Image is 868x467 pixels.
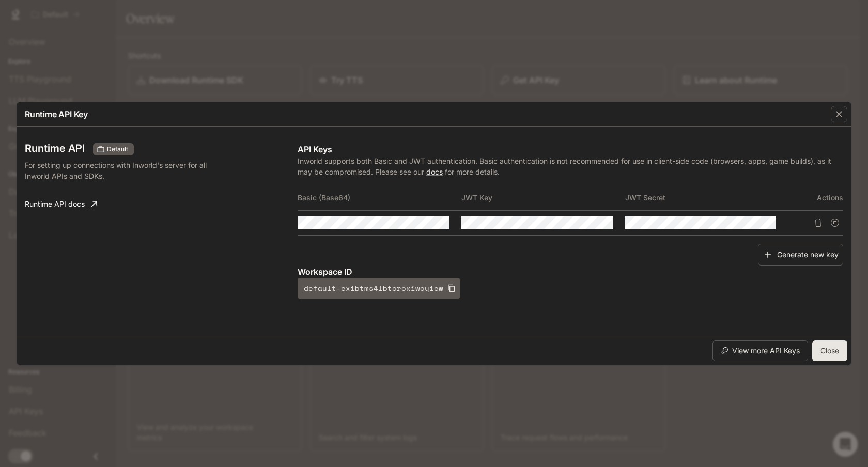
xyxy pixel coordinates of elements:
p: Inworld supports both Basic and JWT authentication. Basic authentication is not recommended for u... [298,155,843,177]
th: Actions [788,185,843,210]
p: For setting up connections with Inworld's server for all Inworld APIs and SDKs. [25,160,223,181]
button: Generate new key [758,244,843,266]
button: Close [812,340,847,361]
th: Basic (Base64) [298,185,461,210]
p: Runtime API Key [25,108,88,120]
a: docs [426,167,443,176]
h3: Runtime API [25,143,85,153]
button: default-exibtms4lbtoroxiwoyiew [298,278,460,299]
p: Workspace ID [298,266,843,278]
div: These keys will apply to your current workspace only [93,143,134,155]
th: JWT Key [461,185,625,210]
span: Default [103,145,132,154]
button: Delete API key [810,214,827,231]
button: View more API Keys [712,340,808,361]
p: API Keys [298,143,843,155]
button: Suspend API key [827,214,843,231]
th: JWT Secret [625,185,789,210]
a: Runtime API docs [21,194,101,214]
